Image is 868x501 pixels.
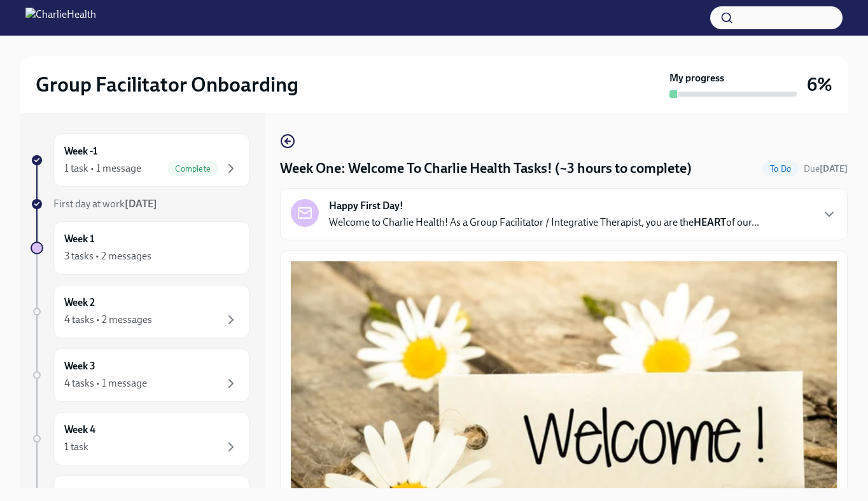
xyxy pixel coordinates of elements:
div: 3 tasks • 2 messages [64,249,151,263]
span: October 13th, 2025 10:00 [804,163,848,175]
h6: Week 1 [64,232,94,246]
a: Week 34 tasks • 1 message [31,348,249,402]
a: Week 13 tasks • 2 messages [31,221,249,275]
h6: Week -1 [64,144,97,158]
strong: [DATE] [820,163,848,174]
strong: Happy First Day! [329,199,403,213]
h6: Week 3 [64,359,95,373]
a: First day at work[DATE] [31,197,249,211]
strong: [DATE] [125,198,157,210]
a: Week 41 task [31,412,249,465]
a: Week 24 tasks • 2 messages [31,285,249,338]
span: Due [804,163,848,174]
strong: My progress [669,71,724,85]
div: 4 tasks • 2 messages [64,313,152,327]
h6: Week 2 [64,296,95,310]
strong: HEART [694,216,726,228]
div: 1 task [64,440,88,454]
h4: Week One: Welcome To Charlie Health Tasks! (~3 hours to complete) [280,159,692,178]
p: Welcome to Charlie Health! As a Group Facilitator / Integrative Therapist, you are the of our... [329,216,759,230]
div: 4 tasks • 1 message [64,376,147,390]
span: First day at work [53,198,157,210]
h3: 6% [807,73,832,96]
h6: Week 4 [64,423,95,437]
h2: Group Facilitator Onboarding [36,72,298,97]
div: 1 task • 1 message [64,161,141,175]
img: CharlieHealth [25,8,96,28]
span: To Do [762,164,799,174]
span: Complete [167,164,218,174]
a: Week -11 task • 1 messageComplete [31,134,249,187]
h6: Week 5 [64,486,95,500]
